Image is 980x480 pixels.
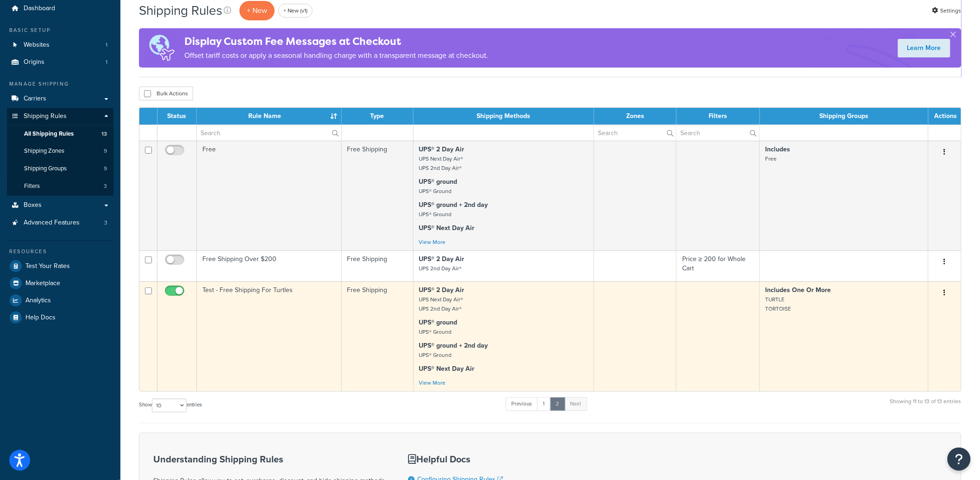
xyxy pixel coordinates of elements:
[419,187,452,195] small: UPS® Ground
[677,125,759,141] input: Search
[139,28,184,68] img: duties-banner-06bc72dcb5fe05cb3f9472aba00be2ae8eb53ab6f0d8bb03d382ba314ac3c341.png
[106,41,107,49] span: 1
[7,214,113,231] li: Advanced Features
[104,165,107,173] span: 9
[7,160,113,177] a: Shipping Groups 9
[25,280,60,287] span: Marketplace
[197,281,342,391] td: Test - Free Shipping For Turtles
[197,108,342,125] th: Rule Name : activate to sort column ascending
[419,285,465,295] strong: UPS® 2 Day Air
[760,108,929,125] th: Shipping Groups
[139,1,222,19] h1: Shipping Rules
[419,200,488,210] strong: UPS® ground + 2nd day
[7,37,113,54] li: Websites
[342,250,414,281] td: Free Shipping
[408,454,560,464] h3: Helpful Docs
[24,201,42,209] span: Boxes
[419,210,452,218] small: UPS® Ground
[7,108,113,196] li: Shipping Rules
[506,397,538,411] a: Previous
[419,379,446,387] a: View More
[419,144,465,154] strong: UPS® 2 Day Air
[24,182,40,190] span: Filters
[7,197,113,214] a: Boxes
[7,125,113,143] a: All Shipping Rules 13
[152,399,187,412] select: Showentries
[7,80,113,88] div: Manage Shipping
[342,141,414,250] td: Free Shipping
[948,448,971,471] button: Open Resource Center
[7,143,113,160] li: Shipping Zones
[419,295,464,313] small: UPS Next Day Air® UPS 2nd Day Air®
[25,297,51,305] span: Analytics
[419,254,465,264] strong: UPS® 2 Day Air
[7,90,113,107] li: Carriers
[342,281,414,391] td: Free Shipping
[419,238,446,246] a: View More
[106,58,107,66] span: 1
[24,147,64,155] span: Shipping Zones
[104,182,107,190] span: 3
[7,54,113,71] a: Origins 1
[419,328,452,336] small: UPS® Ground
[157,108,197,125] th: Status
[239,1,275,20] p: + New
[7,214,113,231] a: Advanced Features 3
[766,285,831,295] strong: Includes One Or More
[24,165,67,173] span: Shipping Groups
[419,223,475,233] strong: UPS® Next Day Air
[419,351,452,359] small: UPS® Ground
[24,219,80,227] span: Advanced Features
[24,5,55,12] span: Dashboard
[890,396,961,416] div: Showing 11 to 13 of 13 entries
[7,160,113,177] li: Shipping Groups
[139,399,202,412] label: Show entries
[197,250,342,281] td: Free Shipping Over $200
[7,54,113,71] li: Origins
[24,112,67,120] span: Shipping Rules
[7,125,113,143] li: All Shipping Rules
[7,108,113,125] a: Shipping Rules
[278,4,313,18] a: + New (v1)
[7,178,113,195] a: Filters 3
[766,295,792,313] small: TURTLE TORTOISE
[565,397,587,411] a: Next
[419,341,488,350] strong: UPS® ground + 2nd day
[419,264,462,273] small: UPS 2nd Day Air®
[898,39,950,57] a: Learn More
[7,26,113,34] div: Basic Setup
[594,108,677,125] th: Zones
[7,292,113,309] a: Analytics
[7,37,113,54] a: Websites 1
[537,397,551,411] a: 1
[24,41,50,49] span: Websites
[184,34,488,49] h4: Display Custom Fee Messages at Checkout
[7,309,113,326] a: Help Docs
[197,141,342,250] td: Free
[25,262,70,270] span: Test Your Rates
[25,314,56,322] span: Help Docs
[766,155,777,163] small: Free
[7,178,113,195] li: Filters
[139,87,193,100] button: Bulk Actions
[24,95,46,103] span: Carriers
[766,144,791,154] strong: Includes
[153,454,385,464] h3: Understanding Shipping Rules
[197,125,341,141] input: Search
[24,130,74,138] span: All Shipping Rules
[342,108,414,125] th: Type
[101,130,107,138] span: 13
[594,125,676,141] input: Search
[929,108,961,125] th: Actions
[677,250,760,281] td: Price ≥ 200 for Whole Cart
[104,219,107,227] span: 3
[550,397,565,411] a: 2
[104,147,107,155] span: 9
[7,258,113,274] a: Test Your Rates
[7,275,113,292] a: Marketplace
